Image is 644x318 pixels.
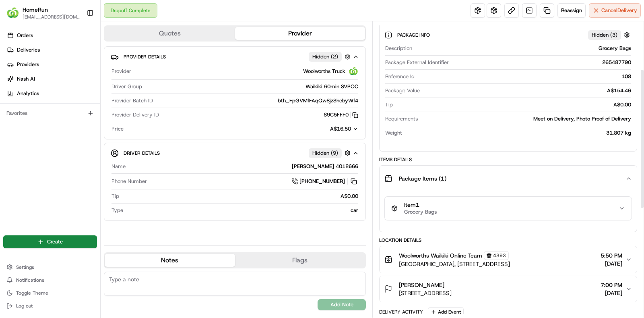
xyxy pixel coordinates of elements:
span: Tip [111,193,119,200]
div: Location Details [379,237,637,243]
img: ww.png [349,67,358,76]
span: Name [111,163,126,170]
button: Flags [235,254,365,267]
span: Price [111,125,124,133]
span: Woolworths Waikiki Online Team [399,251,482,260]
div: Package Items (1) [380,191,637,232]
button: Hidden (3) [588,30,632,40]
a: Orders [3,29,100,42]
button: Provider DetailsHidden (2) [111,50,359,63]
span: bth_FpGVMfFAqQw8jzShebyWf4 [278,97,358,104]
button: Log out [3,300,97,312]
span: Woolworths Truck [303,68,345,75]
span: Package Value [385,87,420,94]
a: Nash AI [3,73,100,85]
span: A$16.50 [330,125,351,132]
button: Reassign [557,3,586,18]
div: 265487790 [452,59,631,66]
span: Nash AI [17,75,35,83]
span: Deliveries [17,46,40,54]
span: Phone Number [111,178,147,185]
span: Tip [385,101,393,108]
span: Provider [111,68,131,75]
div: Items Details [379,156,637,163]
span: Settings [16,264,34,270]
span: Weight [385,129,402,137]
button: Provider [235,27,365,40]
span: Item 1 [404,202,437,209]
button: Item1Grocery Bags [385,197,632,220]
button: CancelDelivery [589,3,641,18]
div: A$154.46 [423,87,631,94]
div: Grocery Bags [415,45,631,52]
span: Driver Details [124,150,160,156]
span: Requirements [385,115,418,123]
span: Hidden ( 3 ) [592,31,617,39]
span: [PERSON_NAME] [399,281,444,289]
span: Toggle Theme [16,290,48,296]
div: 31.807 kg [405,129,631,137]
span: Create [47,238,63,245]
div: Meet on Delivery, Photo Proof of Delivery [421,115,631,123]
div: Favorites [3,107,97,120]
div: [PERSON_NAME] 4012666 [129,163,358,170]
span: Providers [17,61,39,68]
button: [PERSON_NAME][STREET_ADDRESS]7:00 PM[DATE] [380,276,637,302]
span: Description [385,45,412,52]
span: [DATE] [601,260,622,268]
img: HomeRun [6,6,19,19]
span: Provider Batch ID [111,97,153,104]
span: Reference Id [385,73,415,80]
a: [PHONE_NUMBER] [291,177,358,186]
button: HomeRun [23,6,48,14]
div: Delivery Activity [379,309,423,315]
button: [EMAIL_ADDRESS][DOMAIN_NAME] [23,14,80,20]
button: Quotes [105,27,235,40]
a: Deliveries [3,44,100,56]
span: Waikiki 60min SVPOC [305,83,358,90]
span: 7:00 PM [601,281,622,289]
span: [PHONE_NUMBER] [299,178,345,185]
span: Reassign [561,7,582,14]
span: Analytics [17,90,39,97]
button: Woolworths Waikiki Online Team4393[GEOGRAPHIC_DATA], [STREET_ADDRESS]5:50 PM[DATE] [380,246,637,273]
button: HomeRunHomeRun[EMAIL_ADDRESS][DOMAIN_NAME] [3,3,83,23]
span: Log out [16,303,33,309]
button: Hidden (9) [309,148,353,158]
button: Create [3,235,97,248]
button: Add Event [428,307,464,317]
span: Driver Group [111,83,142,90]
span: Hidden ( 9 ) [312,150,338,157]
span: Hidden ( 2 ) [312,53,338,60]
span: Orders [17,32,33,39]
button: A$16.50 [287,125,358,133]
span: Provider Delivery ID [111,111,159,118]
div: A$0.00 [122,193,358,200]
div: 108 [418,73,631,80]
button: Settings [3,262,97,273]
button: Driver DetailsHidden (9) [111,146,359,160]
span: 5:50 PM [601,251,622,260]
button: Toggle Theme [3,287,97,299]
span: 4393 [493,252,506,259]
div: car [126,207,358,214]
span: Type [111,207,123,214]
button: Notifications [3,274,97,286]
button: 89C5FFF0 [324,111,358,118]
span: Grocery Bags [404,209,437,215]
a: Providers [3,58,100,71]
span: [GEOGRAPHIC_DATA], [STREET_ADDRESS] [399,260,510,268]
button: Package Items (1) [380,166,637,191]
button: Notes [105,254,235,267]
span: Package External Identifier [385,59,449,66]
span: Package Info [397,32,431,38]
span: [STREET_ADDRESS] [399,289,452,297]
span: Notifications [16,277,44,283]
span: Provider Details [124,54,166,60]
span: [DATE] [601,289,622,297]
div: A$0.00 [396,101,631,108]
a: Analytics [3,87,100,100]
span: Package Items ( 1 ) [399,175,446,183]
